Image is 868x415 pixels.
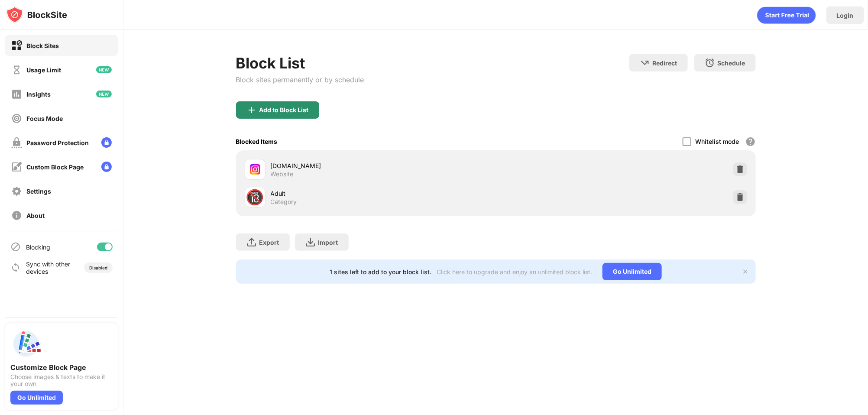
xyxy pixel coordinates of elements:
[26,212,45,219] div: About
[96,91,112,97] img: new-icon.svg
[837,12,854,19] div: Login
[26,42,59,49] div: Block Sites
[11,210,22,221] img: about-off.svg
[10,363,113,372] div: Customize Block Page
[11,65,22,75] img: time-usage-off.svg
[11,186,22,197] img: settings-off.svg
[259,107,309,113] div: Add to Block List
[11,40,22,51] img: block-on.svg
[101,162,112,172] img: lock-menu.svg
[271,170,294,178] div: Website
[10,242,21,252] img: blocking-icon.svg
[757,6,816,24] div: animation
[26,163,84,171] div: Custom Block Page
[11,113,22,124] img: focus-off.svg
[259,239,279,246] div: Export
[89,265,107,270] div: Disabled
[718,59,745,67] div: Schedule
[271,161,496,170] div: [DOMAIN_NAME]
[236,138,278,145] div: Blocked Items
[26,139,89,146] div: Password Protection
[602,263,662,280] div: Go Unlimited
[11,162,22,172] img: customize-block-page-off.svg
[653,59,677,67] div: Redirect
[236,75,364,84] div: Block sites permanently or by schedule
[10,263,21,273] img: sync-icon.svg
[10,391,63,405] div: Go Unlimited
[11,89,22,100] img: insights-off.svg
[96,66,112,73] img: new-icon.svg
[26,91,51,98] div: Insights
[246,188,264,206] div: 🔞
[271,189,496,198] div: Adult
[271,198,297,206] div: Category
[26,260,71,275] div: Sync with other devices
[330,268,431,276] div: 1 sites left to add to your block list.
[437,268,592,276] div: Click here to upgrade and enjoy an unlimited block list.
[26,243,50,251] div: Blocking
[318,239,338,246] div: Import
[10,328,42,360] img: push-custom-page.svg
[236,54,364,72] div: Block List
[6,6,67,23] img: logo-blocksite.svg
[26,66,61,74] div: Usage Limit
[26,115,63,122] div: Focus Mode
[11,137,22,148] img: password-protection-off.svg
[250,164,260,175] img: favicons
[696,138,739,145] div: Whitelist mode
[10,373,113,387] div: Choose images & texts to make it your own
[101,137,112,148] img: lock-menu.svg
[742,268,749,275] img: x-button.svg
[26,188,51,195] div: Settings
